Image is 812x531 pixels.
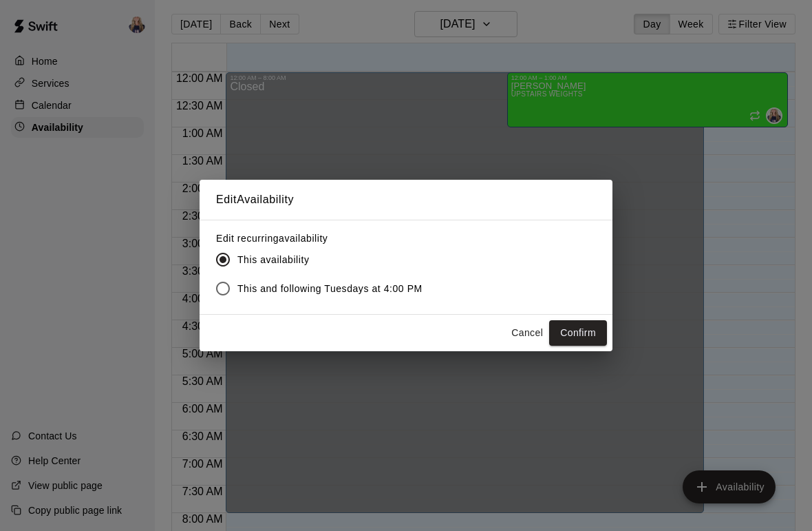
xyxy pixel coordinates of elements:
span: This and following Tuesdays at 4:00 PM [237,282,423,296]
button: Cancel [505,320,549,346]
span: This availability [237,253,309,267]
label: Edit recurring availability [216,231,434,245]
button: Confirm [549,320,607,346]
h2: Edit Availability [200,180,612,220]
